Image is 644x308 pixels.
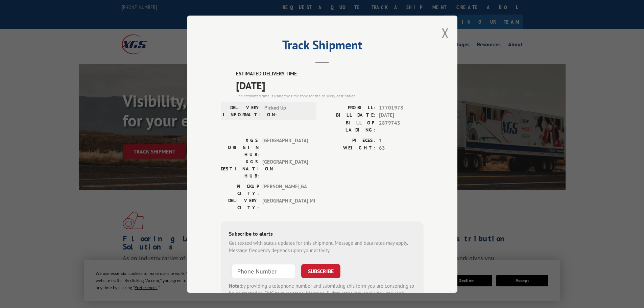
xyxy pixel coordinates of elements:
[264,104,310,118] span: Picked Up
[262,158,308,179] span: [GEOGRAPHIC_DATA]
[229,239,415,254] div: Get texted with status updates for this shipment. Message and data rates may apply. Message frequ...
[236,70,424,78] label: ESTIMATED DELIVERY TIME:
[262,137,308,158] span: [GEOGRAPHIC_DATA]
[379,104,424,112] span: 17701978
[379,137,424,144] span: 1
[236,93,424,99] div: The estimated time is using the time zone for the delivery destination.
[379,144,424,152] span: 63
[322,137,376,144] label: PIECES:
[379,119,424,133] span: 2879743
[379,112,424,119] span: [DATE]
[301,264,340,278] button: SUBSCRIBE
[229,282,241,289] strong: Note:
[221,40,424,53] h2: Track Shipment
[236,77,424,93] span: [DATE]
[221,137,259,158] label: XGS ORIGIN HUB:
[442,24,449,42] button: Close modal
[262,197,308,211] span: [GEOGRAPHIC_DATA] , MI
[221,158,259,179] label: XGS DESTINATION HUB:
[221,197,259,211] label: DELIVERY CITY:
[262,183,308,197] span: [PERSON_NAME] , GA
[322,112,376,119] label: BILL DATE:
[322,119,376,133] label: BILL OF LADING:
[223,104,261,118] label: DELIVERY INFORMATION:
[221,183,259,197] label: PICKUP CITY:
[232,264,296,278] input: Phone Number
[229,282,415,305] div: by providing a telephone number and submitting this form you are consenting to be contacted by SM...
[229,229,415,239] div: Subscribe to alerts
[322,104,376,112] label: PROBILL:
[322,144,376,152] label: WEIGHT:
